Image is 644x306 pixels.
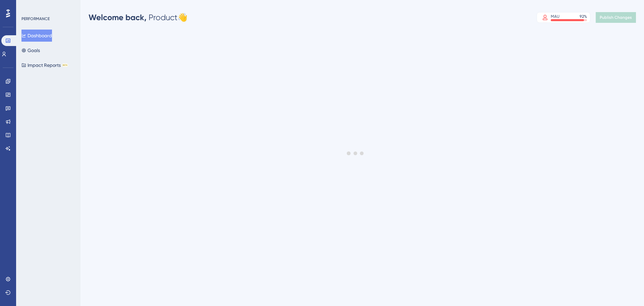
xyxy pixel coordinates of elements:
button: Publish Changes [596,12,636,23]
div: 92 % [580,14,587,19]
div: Product 👋 [89,12,187,23]
button: Dashboard [21,30,52,42]
span: Publish Changes [600,15,632,20]
div: PERFORMANCE [21,16,50,21]
div: BETA [62,63,68,67]
button: Goals [21,44,40,56]
button: Impact ReportsBETA [21,59,68,71]
span: Welcome back, [89,12,147,22]
div: MAU [551,14,559,19]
